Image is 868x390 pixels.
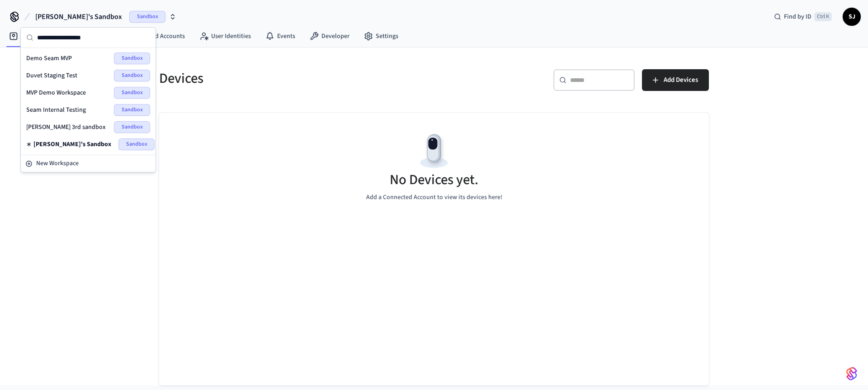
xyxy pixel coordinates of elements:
[784,12,811,21] span: Find by ID
[118,138,155,150] span: Sandbox
[192,28,258,44] a: User Identities
[258,28,302,44] a: Events
[26,123,106,132] span: [PERSON_NAME] 3rd sandbox
[844,9,860,25] span: SJ
[642,69,709,91] button: Add Devices
[2,28,49,44] a: Devices
[36,159,79,168] span: New Workspace
[33,140,111,149] span: [PERSON_NAME]'s Sandbox
[390,171,478,189] h5: No Devices yet.
[814,12,832,21] span: Ctrl K
[129,11,165,23] span: Sandbox
[159,69,429,88] h5: Devices
[114,70,150,81] span: Sandbox
[22,156,155,171] button: New Workspace
[366,193,502,202] p: Add a Connected Account to view its devices here!
[26,105,86,114] span: Seam Internal Testing
[846,366,857,381] img: SeamLogoGradient.69752ec5.svg
[302,28,357,44] a: Developer
[114,87,150,99] span: Sandbox
[414,131,454,171] img: Devices Empty State
[357,28,406,44] a: Settings
[26,88,86,97] span: MVP Demo Workspace
[21,48,156,155] div: Suggestions
[26,54,72,63] span: Demo Seam MVP
[114,104,150,116] span: Sandbox
[35,11,122,22] span: [PERSON_NAME]'s Sandbox
[114,52,150,64] span: Sandbox
[114,121,150,133] span: Sandbox
[767,9,839,25] div: Find by IDCtrl K
[664,74,698,86] span: Add Devices
[843,8,861,26] button: SJ
[26,71,77,80] span: Duvet Staging Test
